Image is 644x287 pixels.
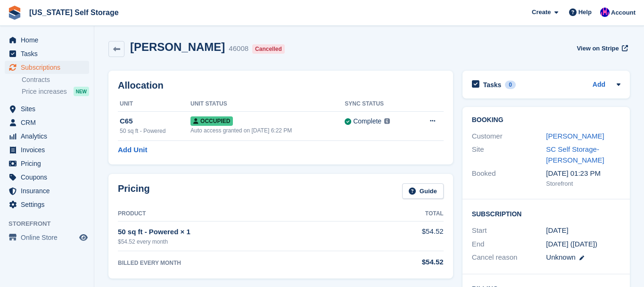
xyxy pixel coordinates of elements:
[5,130,89,143] a: menu
[384,118,390,124] img: icon-info-grey-7440780725fd019a000dd9b08b2336e03edf1995a4989e88bcd33f0948082b44.svg
[21,102,77,115] span: Sites
[472,144,546,165] div: Site
[130,41,225,53] h2: [PERSON_NAME]
[5,116,89,129] a: menu
[369,257,444,268] div: $54.52
[22,86,89,97] a: Price increases NEW
[546,168,620,179] div: [DATE] 01:23 PM
[5,231,89,244] a: menu
[21,116,77,129] span: CRM
[190,126,345,135] div: Auto access granted on [DATE] 6:22 PM
[118,183,150,199] h2: Pricing
[472,116,620,124] h2: Booking
[5,33,89,47] a: menu
[190,116,233,126] span: Occupied
[118,145,147,156] a: Add Unit
[472,131,546,142] div: Customer
[5,171,89,184] a: menu
[483,81,502,89] h2: Tasks
[546,253,576,261] span: Unknown
[5,102,89,115] a: menu
[5,198,89,211] a: menu
[546,179,620,189] div: Storefront
[5,184,89,197] a: menu
[21,157,77,170] span: Pricing
[472,168,546,188] div: Booked
[8,6,22,20] img: stora-icon-8386f47178a22dfd0bd8f6a31ec36ba5ce8667c1dd55bd0f319d3a0aa187defe.svg
[611,8,636,17] span: Account
[118,238,369,246] div: $54.52 every month
[345,97,413,112] th: Sync Status
[546,240,597,248] span: [DATE] ([DATE])
[21,47,77,60] span: Tasks
[505,81,516,89] div: 0
[118,227,369,238] div: 50 sq ft - Powered × 1
[369,206,444,221] th: Total
[21,184,77,197] span: Insurance
[5,61,89,74] a: menu
[577,44,619,53] span: View on Stripe
[21,61,77,74] span: Subscriptions
[546,225,568,236] time: 2024-07-06 05:00:00 UTC
[21,143,77,156] span: Invoices
[74,87,89,96] div: NEW
[118,206,369,221] th: Product
[472,209,620,218] h2: Subscription
[21,171,77,184] span: Coupons
[8,219,94,229] span: Storefront
[402,183,444,199] a: Guide
[573,41,630,56] a: View on Stripe
[472,239,546,250] div: End
[118,80,444,91] h2: Allocation
[546,132,604,140] a: [PERSON_NAME]
[21,198,77,211] span: Settings
[78,232,89,243] a: Preview store
[120,116,190,127] div: C65
[118,259,369,267] div: BILLED EVERY MONTH
[369,221,444,251] td: $54.52
[21,33,77,47] span: Home
[532,8,551,17] span: Create
[229,43,248,54] div: 46008
[22,87,67,96] span: Price increases
[21,231,77,244] span: Online Store
[22,75,89,84] a: Contracts
[5,157,89,170] a: menu
[118,97,190,112] th: Unit
[353,116,381,126] div: Complete
[25,5,123,20] a: [US_STATE] Self Storage
[120,127,190,135] div: 50 sq ft - Powered
[190,97,345,112] th: Unit Status
[546,145,604,164] a: SC Self Storage- [PERSON_NAME]
[21,130,77,143] span: Analytics
[5,47,89,60] a: menu
[5,143,89,156] a: menu
[593,80,605,90] a: Add
[472,252,546,263] div: Cancel reason
[472,225,546,236] div: Start
[600,8,610,17] img: Christopher Ganser
[252,44,285,54] div: Cancelled
[578,8,592,17] span: Help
